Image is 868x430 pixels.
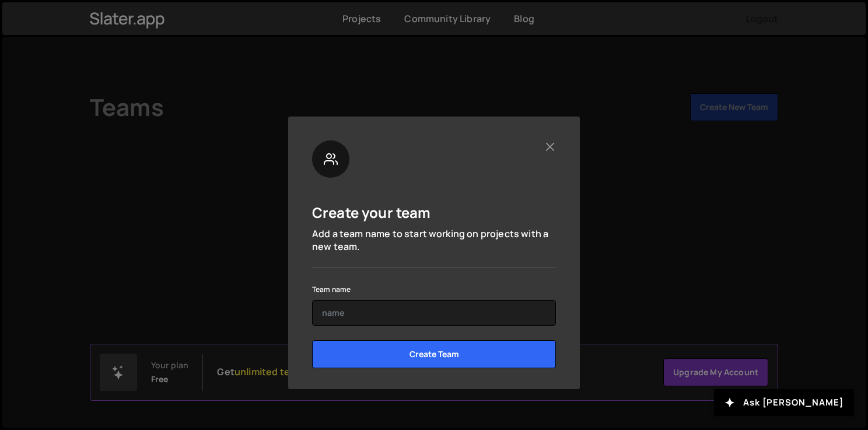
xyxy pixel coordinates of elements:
[714,389,854,416] button: Ask [PERSON_NAME]
[312,340,556,368] input: Create Team
[312,227,556,253] p: Add a team name to start working on projects with a new team.
[312,203,431,221] h5: Create your team
[312,284,351,295] label: Team name
[312,300,556,326] input: name
[544,140,556,153] button: Close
